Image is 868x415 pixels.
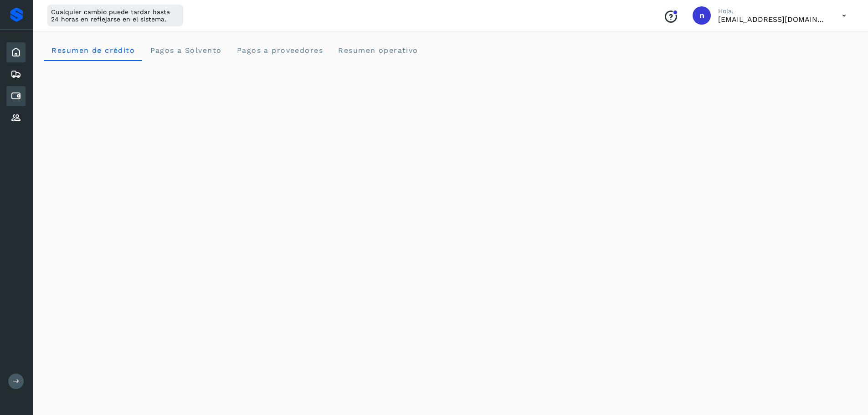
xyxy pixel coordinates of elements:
[6,108,26,128] div: Proveedores
[6,64,26,84] div: Embarques
[718,7,827,15] p: Hola,
[236,46,323,55] span: Pagos a proveedores
[149,46,221,55] span: Pagos a Solvento
[6,86,26,106] div: Cuentas por pagar
[51,46,135,55] span: Resumen de crédito
[6,42,26,62] div: Inicio
[338,46,418,55] span: Resumen operativo
[718,15,827,24] p: niagara+prod@solvento.mx
[47,5,183,26] div: Cualquier cambio puede tardar hasta 24 horas en reflejarse en el sistema.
